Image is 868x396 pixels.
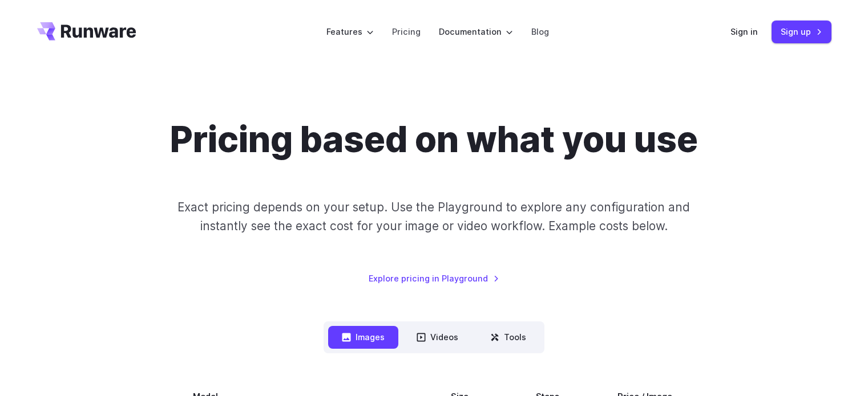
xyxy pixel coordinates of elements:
a: Go to / [37,22,136,40]
label: Features [326,25,374,38]
a: Blog [531,25,549,38]
h1: Pricing based on what you use [170,119,698,161]
button: Tools [477,326,540,348]
a: Explore pricing in Playground [369,272,499,285]
button: Images [328,326,398,348]
button: Videos [403,326,472,348]
a: Sign up [772,21,831,43]
p: Exact pricing depends on your setup. Use the Playground to explore any configuration and instantl... [156,198,712,236]
a: Sign in [730,25,758,38]
a: Pricing [392,25,421,38]
label: Documentation [439,25,513,38]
